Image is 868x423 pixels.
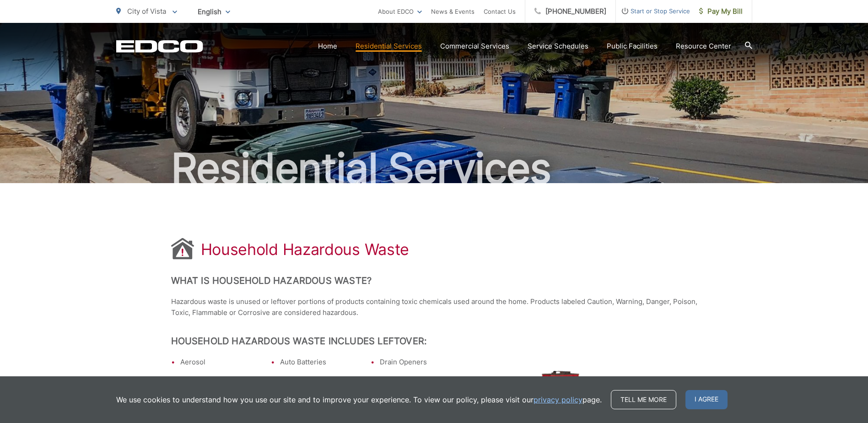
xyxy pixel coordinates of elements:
[171,296,697,318] p: Hazardous waste is unused or leftover portions of products containing toxic chemicals used around...
[484,6,516,17] a: Contact Us
[356,41,422,52] a: Residential Services
[180,357,257,368] li: Aerosol
[685,390,728,409] span: I agree
[378,6,422,17] a: About EDCO
[676,41,731,52] a: Resource Center
[201,240,410,259] h1: Household Hazardous Waste
[699,6,743,17] span: Pay My Bill
[611,390,676,409] a: Tell me more
[191,4,237,20] span: English
[380,375,457,386] li: Pool Chemicals
[318,41,337,52] a: Home
[116,394,602,405] p: We use cookies to understand how you use our site and to improve your experience. To view our pol...
[280,357,357,368] li: Auto Batteries
[280,375,357,386] li: Latex Paint
[528,41,588,52] a: Service Schedules
[116,146,752,191] h2: Residential Services
[116,40,203,53] a: EDCD logo. Return to the homepage.
[127,7,166,16] span: City of Vista
[534,394,582,405] a: privacy policy
[171,336,697,347] h2: Household Hazardous Waste Includes Leftover:
[440,41,509,52] a: Commercial Services
[171,275,697,286] h2: What is Household Hazardous Waste?
[380,357,457,368] li: Drain Openers
[431,6,474,17] a: News & Events
[180,375,257,386] li: Lighter Fluid
[607,41,658,52] a: Public Facilities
